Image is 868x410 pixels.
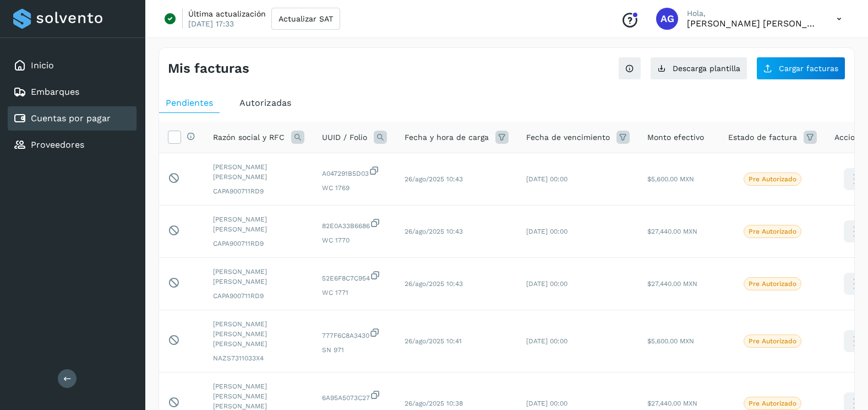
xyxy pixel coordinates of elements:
span: 777F6C8A3430 [322,327,387,341]
span: Acciones [834,132,868,143]
span: Razón social y RFC [213,132,285,143]
button: Cargar facturas [756,57,845,80]
a: Inicio [31,60,54,71]
span: [PERSON_NAME] [PERSON_NAME] [213,267,304,287]
span: WC 1770 [322,235,387,245]
span: Monto efectivo [647,132,704,143]
a: Proveedores [31,139,84,150]
span: Estado de factura [728,132,797,143]
span: [DATE] 00:00 [526,175,567,183]
span: [DATE] 00:00 [526,228,567,235]
span: $5,600.00 MXN [647,175,694,183]
span: [DATE] 00:00 [526,280,567,288]
span: Cargar facturas [779,64,838,72]
a: Cuentas por pagar [31,113,111,123]
span: 26/ago/2025 10:38 [405,400,463,407]
span: 52E6F8C7C954 [322,270,387,283]
button: Actualizar SAT [271,8,340,30]
span: CAPA900711RD9 [213,291,304,301]
span: 26/ago/2025 10:43 [405,228,463,235]
span: Actualizar SAT [279,15,333,23]
div: Inicio [8,53,137,78]
span: $5,600.00 MXN [647,337,694,345]
p: Abigail Gonzalez Leon [687,18,819,29]
p: Pre Autorizado [749,228,796,235]
span: 26/ago/2025 10:43 [405,175,463,183]
span: 26/ago/2025 10:41 [405,337,462,345]
p: Pre Autorizado [749,337,796,345]
span: 82E0A33B6686 [322,218,387,231]
span: 26/ago/2025 10:43 [405,280,463,288]
span: $27,440.00 MXN [647,228,697,235]
a: Embarques [31,87,79,97]
span: NAZS7311033X4 [213,353,304,363]
p: Pre Autorizado [749,175,796,183]
span: [DATE] 00:00 [526,337,567,345]
p: [DATE] 17:33 [188,19,234,29]
span: WC 1769 [322,183,387,193]
span: A047291B5D03 [322,165,387,179]
span: $27,440.00 MXN [647,280,697,288]
p: Pre Autorizado [749,280,796,288]
button: Descarga plantilla [650,57,747,80]
span: [DATE] 00:00 [526,400,567,407]
p: Pre Autorizado [749,400,796,407]
div: Embarques [8,80,137,104]
span: Autorizadas [239,98,291,108]
div: Proveedores [8,133,137,157]
p: Última actualización [188,9,266,19]
span: Pendientes [166,98,213,108]
span: SN 971 [322,345,387,355]
span: 6A95A5073C27 [322,390,387,403]
span: [PERSON_NAME] [PERSON_NAME] [213,214,304,234]
span: Fecha y hora de carga [405,132,489,143]
span: CAPA900711RD9 [213,239,304,249]
h4: Mis facturas [168,61,249,77]
span: Fecha de vencimiento [526,132,610,143]
span: Descarga plantilla [673,64,740,72]
span: CAPA900711RD9 [213,186,304,196]
span: UUID / Folio [322,132,367,143]
span: WC 1771 [322,288,387,298]
span: [PERSON_NAME] [PERSON_NAME] [213,162,304,182]
div: Cuentas por pagar [8,106,137,131]
span: $27,440.00 MXN [647,400,697,407]
span: [PERSON_NAME] [PERSON_NAME] [PERSON_NAME] [213,319,304,349]
p: Hola, [687,9,819,18]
